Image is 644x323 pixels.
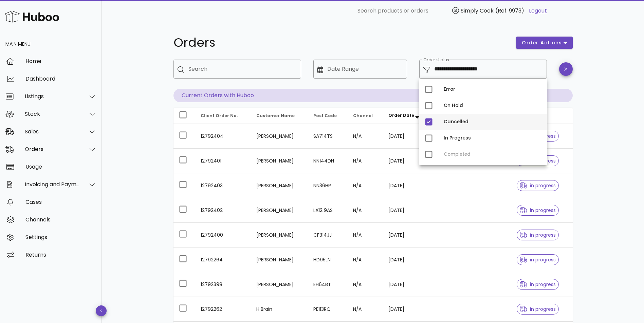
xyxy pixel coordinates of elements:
td: SA714TS [308,124,348,149]
td: [DATE] [383,149,433,173]
td: HD95LN [308,247,348,272]
th: Client Order No. [195,108,251,124]
td: N/A [348,272,383,297]
td: 12792264 [195,247,251,272]
div: Invoicing and Payments [25,181,80,188]
span: Customer Name [256,113,295,119]
span: in progress [520,257,556,262]
td: [DATE] [383,247,433,272]
td: [PERSON_NAME] [251,173,308,198]
div: Home [25,58,96,64]
td: N/A [348,149,383,173]
div: Settings [25,234,96,240]
td: [PERSON_NAME] [251,198,308,223]
div: Listings [25,93,80,100]
td: 12792402 [195,198,251,223]
span: in progress [520,282,556,287]
td: PE113RQ [308,297,348,322]
td: EH64BT [308,272,348,297]
td: [PERSON_NAME] [251,223,308,247]
label: Order status [423,58,449,63]
th: Customer Name [251,108,308,124]
td: 12792403 [195,173,251,198]
td: [PERSON_NAME] [251,149,308,173]
td: NN144DH [308,149,348,173]
span: Client Order No. [201,113,238,119]
span: in progress [520,183,556,188]
td: [PERSON_NAME] [251,124,308,149]
img: Huboo Logo [5,9,59,24]
td: [DATE] [383,124,433,149]
div: Orders [25,146,80,152]
div: Cases [25,199,96,205]
td: N/A [348,173,383,198]
div: Dashboard [25,76,96,82]
span: Order Date [388,112,414,118]
span: Post Code [313,113,337,119]
td: N/A [348,297,383,322]
td: [PERSON_NAME] [251,272,308,297]
div: Sales [25,128,80,135]
td: CF314JJ [308,223,348,247]
th: Order Date: Sorted descending. Activate to remove sorting. [383,108,433,124]
div: Channels [25,216,96,223]
td: [PERSON_NAME] [251,247,308,272]
div: Cancelled [444,119,541,125]
p: Current Orders with Huboo [173,89,573,102]
td: 12792398 [195,272,251,297]
div: In Progress [444,135,541,141]
span: in progress [520,307,556,311]
td: 12792400 [195,223,251,247]
td: [DATE] [383,198,433,223]
td: LA12 9AS [308,198,348,223]
td: 12792404 [195,124,251,149]
div: Error [444,87,541,92]
td: N/A [348,247,383,272]
a: Logout [529,7,547,15]
span: Simply Cook [461,7,494,15]
th: Channel [348,108,383,124]
td: N/A [348,198,383,223]
td: N/A [348,223,383,247]
td: NN36HP [308,173,348,198]
td: [DATE] [383,297,433,322]
td: N/A [348,124,383,149]
td: [DATE] [383,223,433,247]
div: Stock [25,111,80,117]
button: order actions [516,37,572,49]
span: (Ref: 9973) [495,7,524,15]
div: Returns [25,252,96,258]
h1: Orders [173,37,508,49]
div: On Hold [444,103,541,108]
td: H Brain [251,297,308,322]
td: [DATE] [383,173,433,198]
div: Usage [25,164,96,170]
span: in progress [520,233,556,237]
span: in progress [520,208,556,213]
td: 12792401 [195,149,251,173]
th: Post Code [308,108,348,124]
td: [DATE] [383,272,433,297]
td: 12792262 [195,297,251,322]
span: Channel [353,113,373,119]
span: order actions [521,39,562,46]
